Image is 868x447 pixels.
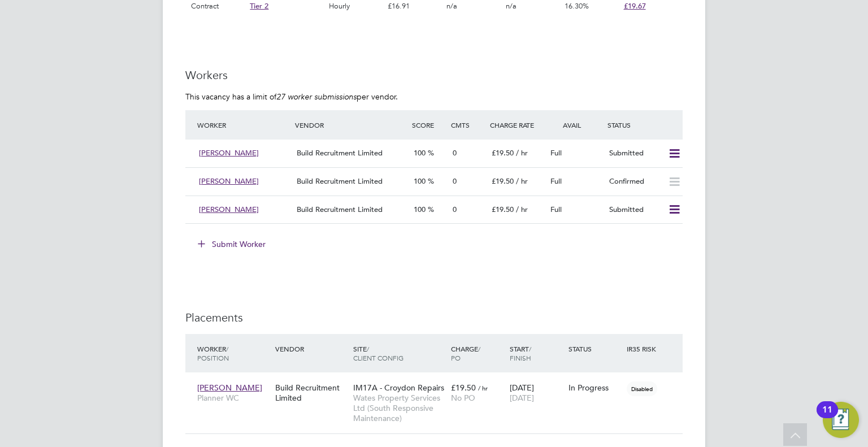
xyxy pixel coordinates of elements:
span: 100 [414,148,426,158]
div: Start [507,338,566,368]
span: 0 [453,148,457,158]
span: Build Recruitment Limited [297,176,383,186]
span: 100 [414,205,426,214]
span: [PERSON_NAME] [199,176,259,186]
span: 0 [453,176,457,186]
span: n/a [446,1,457,11]
span: Full [550,205,562,214]
span: Full [550,176,562,186]
div: Submitted [605,201,663,219]
div: Site [350,338,448,368]
div: IR35 Risk [624,338,663,359]
span: 100 [414,176,426,186]
div: Charge Rate [487,115,546,135]
span: / hr [478,384,488,392]
span: [DATE] [510,393,534,403]
span: n/a [506,1,517,11]
span: Wates Property Services Ltd (South Responsive Maintenance) [353,393,445,424]
div: Vendor [292,115,409,135]
div: Confirmed [605,172,663,191]
span: [PERSON_NAME] [199,148,259,158]
span: Disabled [627,381,657,396]
div: Charge [448,338,507,368]
span: / hr [516,176,528,186]
span: [PERSON_NAME] [197,383,262,393]
span: No PO [451,393,475,403]
span: / Position [197,344,229,362]
button: Open Resource Center, 11 new notifications [823,402,859,438]
em: 27 worker submissions [276,92,357,102]
span: / hr [516,148,528,158]
span: £19.50 [451,383,476,393]
div: Score [409,115,448,135]
div: Worker [194,338,272,368]
span: Build Recruitment Limited [297,205,383,214]
button: Submit Worker [190,235,275,253]
span: Tier 2 [250,1,268,11]
a: [PERSON_NAME]Planner WCBuild Recruitment LimitedIM17A - Croydon RepairsWates Property Services Lt... [194,376,683,386]
span: IM17A - Croydon Repairs [353,383,444,393]
span: 0 [453,205,457,214]
div: 11 [822,410,832,424]
div: Build Recruitment Limited [272,377,350,409]
span: / hr [516,205,528,214]
div: Cmts [448,115,487,135]
div: Status [566,338,624,359]
div: Vendor [272,338,350,359]
h3: Placements [185,310,683,325]
p: This vacancy has a limit of per vendor. [185,92,683,102]
span: / PO [451,344,480,362]
span: £19.50 [492,148,514,158]
span: Build Recruitment Limited [297,148,383,158]
div: Submitted [605,144,663,163]
h3: Workers [185,68,683,83]
span: £19.67 [624,1,646,11]
div: Avail [546,115,605,135]
div: Status [605,115,683,135]
span: / Finish [510,344,531,362]
span: 16.30% [565,1,589,11]
span: Full [550,148,562,158]
span: / Client Config [353,344,403,362]
span: £19.50 [492,205,514,214]
span: £19.50 [492,176,514,186]
div: [DATE] [507,377,566,409]
div: In Progress [568,383,622,393]
span: Planner WC [197,393,270,403]
span: [PERSON_NAME] [199,205,259,214]
div: Worker [194,115,292,135]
